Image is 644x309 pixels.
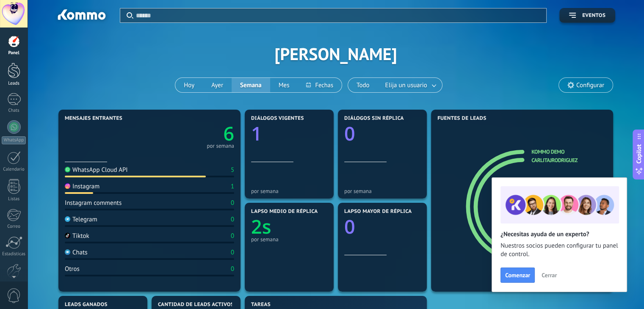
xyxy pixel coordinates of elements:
span: Tareas [251,302,271,308]
span: Lapso medio de réplica [251,209,318,215]
img: WhatsApp Cloud API [65,167,70,172]
span: Copilot [635,144,643,164]
div: Chats [2,108,26,113]
text: 0 [344,214,355,240]
button: Todo [348,78,378,92]
button: Elija un usuario [378,78,442,92]
div: Calendario [2,167,26,172]
button: Hoy [175,78,203,92]
div: Instagram comments [65,199,122,207]
div: por semana [251,188,327,194]
div: 5 [231,166,234,174]
div: Instagram [65,182,100,190]
span: Cantidad de leads activos [158,302,234,308]
span: Elija un usuario [384,80,429,91]
img: Tiktok [65,233,70,238]
a: Kommo Demo [531,148,564,155]
div: Correo [2,224,26,229]
button: Cerrar [538,269,561,281]
button: Semana [232,78,270,92]
span: Cerrar [542,272,557,278]
div: Telegram [65,215,97,223]
span: Diálogos sin réplica [344,116,404,121]
img: Instagram [65,183,70,189]
div: 0 [231,232,234,240]
div: Tiktok [65,232,89,240]
button: Ayer [203,78,232,92]
div: 0 [231,215,234,223]
div: 0 [231,265,234,273]
button: Comenzar [500,268,535,283]
div: Estadísticas [2,251,26,257]
div: Otros [65,265,80,273]
div: 1 [231,182,234,190]
div: por semana [344,188,420,194]
div: Chats [65,248,88,257]
span: Leads ganados [65,302,108,308]
span: Nuestros socios pueden configurar tu panel de control. [500,242,618,259]
text: 2s [251,214,271,240]
button: Eventos [559,8,615,23]
h2: ¿Necesitas ayuda de un experto? [500,230,618,238]
div: Leads [2,81,26,86]
span: Fuentes de leads [437,116,486,121]
div: Listas [2,196,26,202]
a: 6 [149,121,234,146]
text: 6 [223,121,234,146]
span: Lapso mayor de réplica [344,209,412,215]
div: WhatsApp [2,136,26,144]
text: 0 [344,121,355,146]
img: Chats [65,249,70,255]
text: 1 [251,121,262,146]
div: por semana [251,236,327,243]
button: Fechas [298,78,341,92]
div: Panel [2,50,26,56]
div: 0 [231,248,234,257]
div: WhatsApp Cloud API [65,166,128,174]
span: Eventos [582,13,605,19]
div: 0 [231,199,234,207]
button: Mes [270,78,298,92]
span: Configurar [576,82,604,89]
span: Mensajes entrantes [65,116,122,121]
span: Diálogos vigentes [251,116,304,121]
span: Comenzar [505,272,530,278]
img: Telegram [65,216,70,222]
a: carlitajrodriguez [531,157,578,164]
div: por semana [207,144,234,148]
